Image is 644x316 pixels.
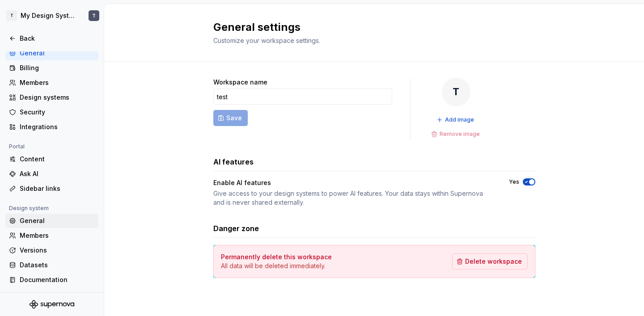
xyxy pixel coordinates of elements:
div: Datasets [20,261,95,270]
label: Yes [509,178,519,185]
a: Ask AI [5,167,98,181]
a: General [5,46,98,60]
a: Versions [5,243,98,257]
button: Delete workspace [452,253,528,270]
div: Sidebar links [20,184,95,193]
label: Workspace name [213,78,267,87]
div: Portal [5,141,28,152]
h4: Permanently delete this workspace [221,253,332,261]
a: Documentation [5,273,98,287]
div: Documentation [20,275,95,284]
a: Members [5,228,98,243]
h3: Danger zone [213,223,259,234]
h2: General settings [213,20,525,34]
div: My Design System [21,11,78,20]
div: General [20,216,95,225]
div: Enable AI features [213,178,271,187]
button: Add image [434,114,478,126]
div: Design system [5,203,52,214]
div: Security [20,108,95,117]
span: Customize your workspace settings. [213,37,320,44]
div: T [442,78,470,106]
a: Content [5,152,98,166]
div: Content [20,155,95,164]
div: Billing [20,63,95,72]
p: All data will be deleted immediately. [221,261,332,270]
a: Datasets [5,258,98,272]
div: Back [20,34,95,43]
a: Integrations [5,120,98,134]
a: Members [5,76,98,90]
div: Ask AI [20,169,95,178]
a: Billing [5,61,98,75]
a: Back [5,31,98,46]
div: Design systems [20,93,95,102]
a: General [5,214,98,228]
button: TMy Design SystemT [2,6,102,25]
div: General [20,49,95,58]
div: T [92,12,96,19]
div: Integrations [20,122,95,131]
div: Give access to your design systems to power AI features. Your data stays within Supernova and is ... [213,189,493,207]
div: Versions [20,246,95,255]
svg: Supernova Logo [30,300,74,309]
span: Delete workspace [465,257,522,266]
div: Members [20,78,95,87]
a: Security [5,105,98,119]
div: T [6,10,17,21]
a: Sidebar links [5,181,98,196]
h3: AI features [213,156,254,167]
a: Design systems [5,90,98,105]
div: Members [20,231,95,240]
span: Add image [445,116,474,123]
